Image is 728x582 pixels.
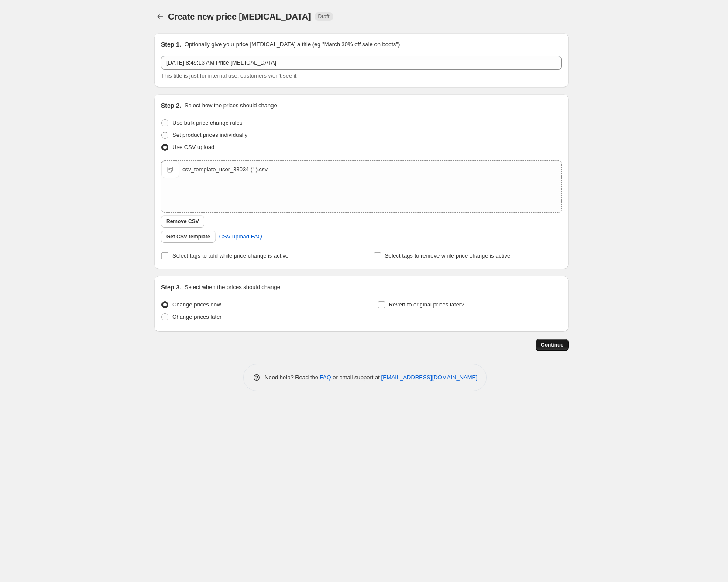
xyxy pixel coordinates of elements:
span: Use CSV upload [172,144,214,150]
button: Continue [536,339,569,351]
span: Use bulk price change rules [172,119,242,126]
span: Remove CSV [166,218,199,225]
p: Select how the prices should change [185,101,277,110]
button: Price change jobs [154,10,166,23]
span: Draft [318,13,330,20]
span: Change prices later [172,313,222,320]
input: 30% off holiday sale [161,56,562,70]
span: Select tags to add while price change is active [172,252,288,259]
p: Optionally give your price [MEDICAL_DATA] a title (eg "March 30% off sale on boots") [185,40,400,49]
button: Remove CSV [161,215,204,228]
p: Select when the prices should change [185,283,280,292]
span: Need help? Read the [264,374,320,381]
h2: Step 1. [161,40,181,49]
span: Continue [541,341,563,348]
span: This title is just for internal use, customers won't see it [161,72,296,79]
a: CSV upload FAQ [214,230,268,244]
span: or email support at [331,374,381,381]
a: FAQ [320,374,331,381]
h2: Step 3. [161,283,181,292]
span: Get CSV template [166,233,210,240]
span: Revert to original prices later? [389,301,464,308]
a: [EMAIL_ADDRESS][DOMAIN_NAME] [381,374,477,381]
button: Get CSV template [161,231,216,243]
h2: Step 2. [161,101,181,110]
span: Create new price [MEDICAL_DATA] [168,12,311,21]
span: Change prices now [172,301,221,308]
div: csv_template_user_33034 (1).csv [182,165,268,174]
span: CSV upload FAQ [219,232,262,241]
span: Select tags to remove while price change is active [385,252,511,259]
span: Set product prices individually [172,132,247,138]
